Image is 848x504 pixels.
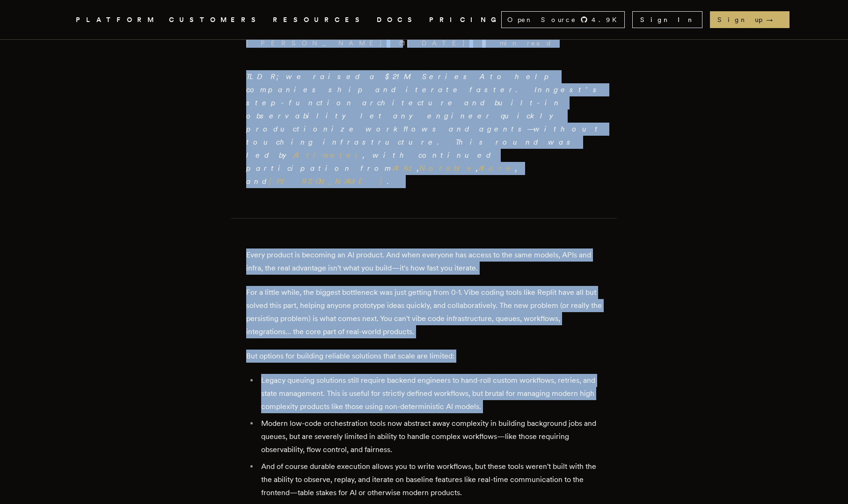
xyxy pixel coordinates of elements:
[632,11,702,28] a: Sign In
[377,14,418,26] a: DOCS
[766,15,782,24] span: →
[258,374,602,413] li: Legacy queuing solutions still require backend engineers to hand-roll custom workflows, retries, ...
[419,164,476,173] a: Notable
[246,248,602,275] p: Every product is becoming an AI product. And when everyone has access to the same models, APIs an...
[246,38,602,48] p: · ·
[507,15,577,24] span: Open Source
[482,38,552,48] span: 6 min read
[246,350,602,363] p: But options for building reliable solutions that scale are limited:
[273,14,366,26] button: RESOURCES
[592,15,622,24] span: 4.9 K
[399,38,466,48] span: [DATE]
[169,14,262,26] a: CUSTOMERS
[246,72,602,186] em: TLDR; we raised a $21M Series A to help companies ship and iterate faster. Inngest's step-functio...
[246,286,602,338] p: For a little while, the biggest bottleneck was just getting from 0-1. Vibe coding tools like Repl...
[478,164,515,173] a: Afore
[429,14,501,26] a: PRICING
[76,14,158,26] button: PLATFORM
[710,11,790,28] a: Sign up
[258,417,602,456] li: Modern low-code orchestration tools now abstract away complexity in building background jobs and ...
[258,460,602,499] li: And of course durable execution allows you to write workflows, but these tools weren't built with...
[269,177,387,186] a: [PERSON_NAME]
[293,151,363,160] a: Altimeter
[246,38,383,48] a: [PERSON_NAME]
[393,164,417,173] a: A16z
